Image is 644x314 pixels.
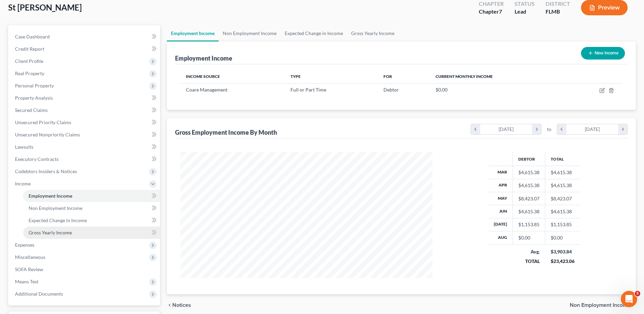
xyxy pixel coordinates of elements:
span: Debtor [383,87,399,93]
div: FLMB [546,8,570,16]
span: Property Analysis [15,95,53,101]
th: Total [545,152,580,166]
span: Non Employment Income [570,302,630,308]
div: $8,423.07 [518,195,539,202]
span: Credit Report [15,46,44,52]
th: Jun [488,205,513,218]
a: Gross Yearly Income [23,227,160,239]
span: 5 [635,291,640,296]
div: Chapter [479,8,504,16]
i: chevron_right [618,124,627,134]
div: $4,615.38 [518,169,539,176]
span: Coare Management [186,87,227,93]
td: $1,153.85 [545,218,580,231]
div: [DATE] [480,124,532,134]
span: $0.00 [436,87,447,93]
td: $4,615.38 [545,179,580,192]
a: Non Employment Income [23,202,160,214]
a: Case Dashboard [10,31,160,43]
a: SOFA Review [10,263,160,276]
button: chevron_left Notices [167,302,191,308]
span: 7 [499,8,502,15]
span: Secured Claims [15,107,48,113]
span: Means Test [15,279,38,284]
div: $23,423.06 [551,258,575,265]
span: Type [290,74,301,79]
div: $1,153.85 [518,221,539,228]
a: Employment Income [23,190,160,202]
span: Lawsuits [15,144,33,150]
i: chevron_left [471,124,480,134]
span: Executory Contracts [15,156,59,162]
a: Expected Change in Income [23,214,160,227]
span: Codebtors Insiders & Notices [15,168,77,174]
td: $4,615.38 [545,166,580,179]
span: Miscellaneous [15,254,45,260]
div: $4,615.38 [518,208,539,215]
span: Gross Yearly Income [29,230,72,235]
i: chevron_left [167,302,172,308]
div: TOTAL [518,258,540,265]
span: Expected Change in Income [29,217,87,223]
a: Executory Contracts [10,153,160,165]
i: chevron_left [557,124,566,134]
div: $0.00 [518,234,539,241]
td: $4,615.38 [545,205,580,218]
div: Lead [515,8,535,16]
div: Employment Income [175,54,232,62]
a: Property Analysis [10,92,160,104]
a: Gross Yearly Income [347,25,398,42]
span: Non Employment Income [29,205,82,211]
th: [DATE] [488,218,513,231]
iframe: Intercom live chat [621,291,637,307]
span: Unsecured Nonpriority Claims [15,132,80,137]
span: Income [15,181,31,186]
a: Unsecured Nonpriority Claims [10,129,160,141]
div: [DATE] [566,124,618,134]
a: Non Employment Income [219,25,281,42]
span: to [547,126,551,133]
span: Current Monthly Income [436,74,493,79]
th: Mar [488,166,513,179]
a: Unsecured Priority Claims [10,116,160,129]
span: Client Profile [15,58,43,64]
td: $0.00 [545,231,580,244]
th: Debtor [513,152,545,166]
span: Employment Income [29,193,72,199]
a: Expected Change in Income [281,25,347,42]
span: Full or Part Time [290,87,326,93]
a: Employment Income [167,25,219,42]
span: Additional Documents [15,291,63,297]
div: Avg. [518,248,540,255]
span: St [PERSON_NAME] [8,2,82,12]
span: Real Property [15,70,44,76]
button: New Income [581,47,625,60]
div: $4,615.38 [518,182,539,189]
span: Case Dashboard [15,34,50,39]
th: Aug [488,231,513,244]
i: chevron_right [532,124,541,134]
button: Non Employment Income chevron_right [570,302,636,308]
a: Credit Report [10,43,160,55]
div: Gross Employment Income By Month [175,128,277,136]
span: Personal Property [15,83,54,88]
span: Expenses [15,242,34,248]
span: SOFA Review [15,266,43,272]
a: Secured Claims [10,104,160,116]
td: $8,423.07 [545,192,580,205]
span: Income Source [186,74,220,79]
div: $3,903.84 [551,248,575,255]
a: Lawsuits [10,141,160,153]
th: Apr [488,179,513,192]
th: May [488,192,513,205]
span: For [383,74,392,79]
span: Notices [172,302,191,308]
span: Unsecured Priority Claims [15,119,71,125]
